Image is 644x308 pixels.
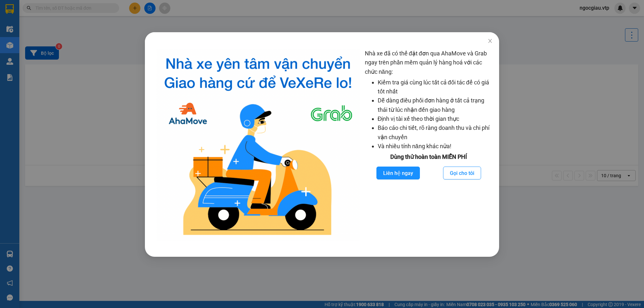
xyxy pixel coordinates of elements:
[378,114,493,123] li: Định vị tài xế theo thời gian thực
[378,142,493,151] li: Và nhiều tính năng khác nữa!
[376,167,420,179] button: Liên hệ ngay
[378,78,493,96] li: Kiểm tra giá cùng lúc tất cả đối tác để có giá tốt nhất
[365,152,493,161] div: Dùng thử hoàn toàn MIỄN PHÍ
[443,167,481,179] button: Gọi cho tôi
[378,96,493,114] li: Dễ dàng điều phối đơn hàng ở tất cả trạng thái từ lúc nhận đến giao hàng
[488,38,493,43] span: close
[378,123,493,142] li: Báo cáo chi tiết, rõ ràng doanh thu và chi phí vận chuyển
[450,169,474,177] span: Gọi cho tôi
[481,32,499,50] button: Close
[365,49,493,241] div: Nhà xe đã có thể đặt đơn qua AhaMove và Grab ngay trên phần mềm quản lý hàng hoá với các chức năng:
[156,49,360,241] img: logo
[383,169,413,177] span: Liên hệ ngay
